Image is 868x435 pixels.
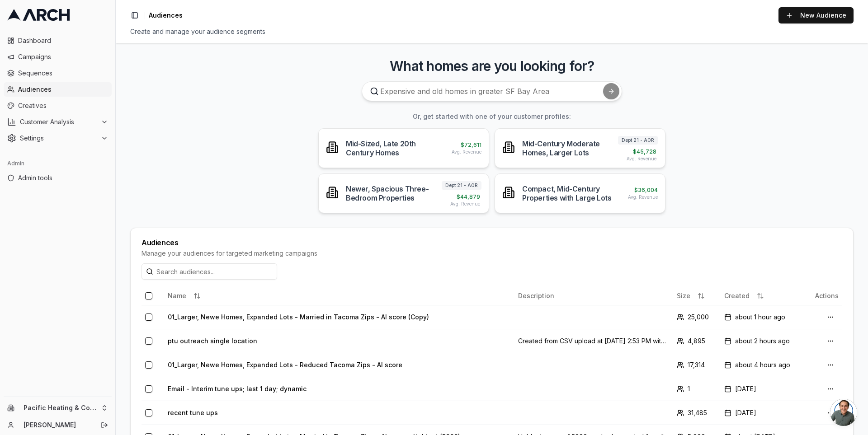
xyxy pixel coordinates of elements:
span: Dashboard [18,36,108,45]
span: Dept 21 - AOR [442,181,481,190]
span: Customer Analysis [20,117,97,126]
span: Avg. Revenue [627,155,656,162]
span: Audiences [18,85,108,94]
td: recent tune ups [164,401,514,425]
span: Dept 21 - AOR [618,136,658,145]
td: Email - Interim tune ups; last 1 day; dynamic [164,377,514,401]
span: Sequences [18,69,108,78]
span: $ 36,004 [634,187,658,194]
div: about 4 hours ago [724,360,802,370]
div: 25,000 [677,313,717,322]
span: Creatives [18,101,108,110]
a: Sequences [4,66,112,80]
td: 01_Larger, Newe Homes, Expanded Lots - Married in Tacoma Zips - AI score (Copy) [164,305,514,329]
h3: What homes are you looking for? [130,58,854,74]
div: Mid-Sized, Late 20th Century Homes [346,139,444,157]
a: Audiences [4,82,112,97]
div: Created [724,289,802,303]
div: 4,895 [677,337,717,346]
th: Actions [806,287,842,305]
span: Settings [20,134,97,143]
div: Admin [4,156,112,171]
td: 01_Larger, Newe Homes, Expanded Lots - Reduced Tacoma Zips - AI score [164,353,514,377]
div: [DATE] [724,384,802,393]
div: Compact, Mid-Century Properties with Large Lots [522,184,621,202]
span: Pacific Heating & Cooling [24,404,97,412]
a: New Audience [778,7,854,23]
button: Log out [98,419,111,431]
div: about 2 hours ago [724,337,802,346]
a: [PERSON_NAME] [24,421,91,430]
div: Newer, Spacious Three-Bedroom Properties [346,184,442,202]
input: Expensive and old homes in greater SF Bay Area [362,81,622,101]
div: 17,314 [677,360,717,370]
button: Settings [4,131,112,145]
div: Mid-Century Moderate Homes, Larger Lots [522,139,618,157]
div: about 1 hour ago [724,313,802,322]
div: Audiences [142,239,842,246]
a: Creatives [4,98,112,113]
div: Size [677,289,717,303]
div: Name [168,289,511,303]
h3: Or, get started with one of your customer profiles: [130,112,854,121]
nav: breadcrumb [149,11,183,20]
a: Campaigns [4,50,112,64]
span: Audiences [149,11,183,20]
input: Search audiences... [142,263,277,280]
div: Open chat [830,399,857,426]
a: Admin tools [4,171,112,185]
span: Avg. Revenue [450,201,480,207]
span: Admin tools [18,173,108,182]
div: Create and manage your audience segments [130,27,854,36]
td: ptu outreach single location [164,329,514,353]
button: Customer Analysis [4,115,112,129]
span: Campaigns [18,52,108,61]
span: $ 44,879 [457,193,480,201]
span: $ 45,728 [633,148,656,155]
div: [DATE] [724,408,802,417]
span: Avg. Revenue [628,194,658,201]
div: 1 [677,384,717,393]
span: Avg. Revenue [452,149,481,155]
button: Pacific Heating & Cooling [4,401,112,415]
span: $ 72,611 [461,141,481,149]
td: Created from CSV upload at [DATE] 2:53 PM with 4895 matched customers out of 4895 total [514,329,673,353]
th: Description [514,287,673,305]
div: Manage your audiences for targeted marketing campaigns [142,249,842,258]
a: Dashboard [4,33,112,48]
div: 31,485 [677,408,717,417]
